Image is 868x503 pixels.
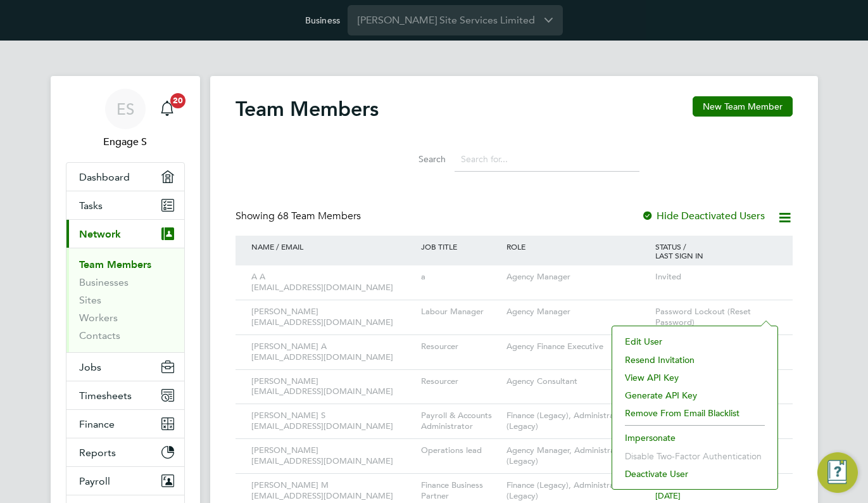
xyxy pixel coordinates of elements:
div: Network [66,248,184,352]
span: Tasks [79,200,103,212]
div: [PERSON_NAME] A [EMAIL_ADDRESS][DOMAIN_NAME] [248,335,418,369]
div: Payroll & Accounts Administrator [418,404,503,438]
li: View API Key [619,369,771,386]
a: Team Members [79,258,151,271]
div: [PERSON_NAME] [EMAIL_ADDRESS][DOMAIN_NAME] [248,439,418,473]
input: Search for... [455,147,639,172]
button: Network [66,220,184,248]
span: Jobs [79,361,101,373]
label: Search [389,153,446,165]
div: Resourcer [418,370,503,393]
span: 20 [170,93,186,108]
a: Workers [79,312,118,324]
div: Agency Manager [503,300,652,324]
span: [DATE] [655,490,681,501]
button: New Team Member [693,96,793,117]
span: Reports [79,447,116,459]
div: Finance (Legacy), Administrator (Legacy) [503,404,652,438]
h2: Team Members [236,96,379,122]
div: ROLE [503,236,652,257]
a: Tasks [66,191,184,219]
label: Hide Deactivated Users [641,210,765,222]
div: STATUS / LAST SIGN IN [652,236,780,266]
li: Resend Invitation [619,351,771,369]
div: Showing [236,210,363,223]
div: Password Lockout (Reset Password) [652,300,780,334]
span: 68 Team Members [277,210,361,222]
span: Timesheets [79,390,132,402]
span: Network [79,228,121,240]
li: Deactivate User [619,465,771,483]
button: Jobs [66,353,184,381]
div: Agency Manager [503,265,652,289]
label: Business [305,15,340,26]
span: ES [116,101,134,117]
a: Contacts [79,329,120,341]
button: Timesheets [66,381,184,409]
div: Invited [652,265,780,289]
span: Payroll [79,475,110,487]
div: [PERSON_NAME] [EMAIL_ADDRESS][DOMAIN_NAME] [248,300,418,334]
div: A A [EMAIL_ADDRESS][DOMAIN_NAME] [248,265,418,300]
div: NAME / EMAIL [248,236,418,257]
div: Resourcer [418,335,503,359]
span: Finance [79,418,115,430]
a: ESEngage S [66,89,185,150]
li: Impersonate [619,429,771,447]
li: Disable Two-Factor Authentication [619,447,771,465]
li: Generate API Key [619,386,771,404]
div: Operations lead [418,439,503,462]
div: Agency Consultant [503,370,652,393]
button: Finance [66,410,184,438]
div: Agency Finance Executive [503,335,652,359]
li: Edit User [619,333,771,350]
div: [PERSON_NAME] S [EMAIL_ADDRESS][DOMAIN_NAME] [248,404,418,438]
a: 20 [154,89,180,129]
button: Payroll [66,467,184,495]
div: Labour Manager [418,300,503,324]
div: a [418,265,503,289]
a: Sites [79,294,101,306]
a: Dashboard [66,163,184,191]
div: JOB TITLE [418,236,503,257]
div: Agency Manager, Administrator (Legacy) [503,439,652,473]
div: [PERSON_NAME] [EMAIL_ADDRESS][DOMAIN_NAME] [248,370,418,404]
span: Dashboard [79,171,130,183]
button: Reports [66,438,184,466]
a: Businesses [79,276,129,288]
button: Engage Resource Center [817,452,858,493]
span: Engage S [66,134,185,150]
li: Remove From Email Blacklist [619,404,771,422]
